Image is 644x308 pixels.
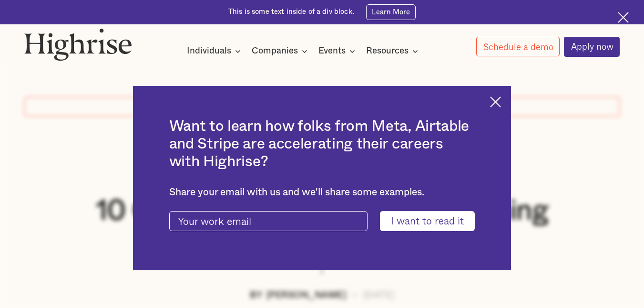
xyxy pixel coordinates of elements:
div: Events [318,45,346,57]
a: Learn More [366,4,416,20]
form: current-ascender-blog-article-modal-form [169,211,475,231]
a: Schedule a demo [476,37,560,56]
input: Your work email [169,211,368,231]
div: Companies [252,45,310,57]
img: Highrise logo [24,28,132,61]
div: Resources [366,45,421,57]
div: Events [318,45,358,57]
div: Individuals [187,45,231,57]
div: Share your email with us and we'll share some examples. [169,187,475,199]
input: I want to read it [380,211,475,231]
div: Companies [252,45,298,57]
div: Individuals [187,45,244,57]
img: Cross icon [618,12,629,23]
img: Cross icon [490,96,501,107]
h2: Want to learn how folks from Meta, Airtable and Stripe are accelerating their careers with Highrise? [169,118,475,170]
div: This is some text inside of a div block. [228,7,354,17]
a: Apply now [564,37,620,57]
div: Resources [366,45,409,57]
